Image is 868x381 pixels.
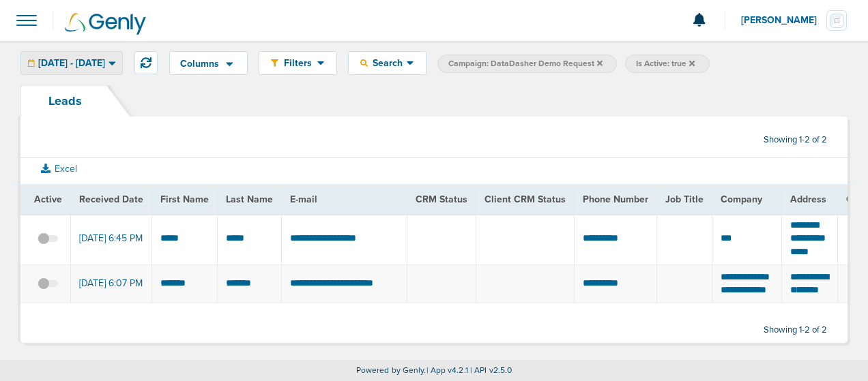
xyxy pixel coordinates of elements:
span: [DATE] - [DATE] [38,59,105,68]
span: Showing 1-2 of 2 [764,134,827,146]
span: Campaign: DataDasher Demo Request [448,58,603,70]
td: [DATE] 6:45 PM [71,213,152,264]
span: Active [34,194,62,205]
button: Excel [31,160,87,177]
img: Genly [65,13,146,35]
span: First Name [160,194,209,205]
th: Client CRM Status [476,185,575,213]
span: Is Active: true [636,58,695,70]
span: Phone Number [583,194,648,205]
span: | App v4.2.1 [426,365,468,375]
span: Showing 1-2 of 2 [764,324,827,336]
span: Columns [180,59,219,69]
span: CRM Status [416,194,467,205]
th: Job Title [657,185,712,213]
a: Leads [20,85,110,117]
span: Filters [278,57,317,69]
th: Company [712,185,782,213]
span: Search [368,57,407,69]
span: Received Date [79,194,143,205]
span: Last Name [226,194,273,205]
span: E-mail [290,194,317,205]
span: [PERSON_NAME] [741,16,826,25]
span: | API v2.5.0 [470,365,512,375]
td: [DATE] 6:07 PM [71,264,152,303]
th: Address [781,185,838,213]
